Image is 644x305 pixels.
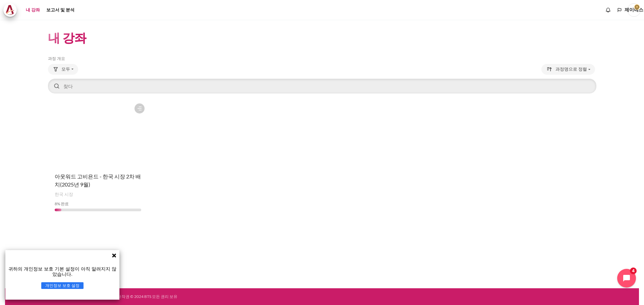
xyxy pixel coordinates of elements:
[603,5,613,15] div: 새 알림이 없는 알림 창 표시
[48,79,596,93] input: 찾다
[48,56,65,61] font: 과정 개요
[48,30,87,45] font: 내 강좌
[48,64,78,75] button: 그룹화 드롭다운 메뉴
[26,7,40,12] font: 내 강좌
[625,7,643,12] font: 제이에스
[555,66,587,72] font: 과정명으로 정렬
[55,173,141,187] a: 아웃워드 고비욘드 - 한국 시장 2차 배치(2025년 9월)
[5,5,15,15] img: 건축가
[48,64,596,95] div: 코스 개요 컨트롤
[627,3,641,17] a: 사용자 메뉴
[57,201,69,206] font: % 완료
[5,20,639,228] section: 콘텐츠
[117,294,177,299] a: 저작권 © 2024 BTS 모든 권리 보유
[41,282,84,289] button: 개인정보 보호 설정
[61,66,70,72] font: 모두
[46,7,74,12] font: 보고서 및 분석
[614,5,625,15] button: 언어
[8,266,116,277] font: 귀하의 개인정보 보호 기본 설정이 아직 알려지지 않았습니다.
[55,192,73,197] font: 한국 시장
[45,283,80,288] font: 개인정보 보호 설정
[55,201,57,206] font: 8
[3,3,20,17] a: 건축가 건축가
[541,64,595,75] button: 정렬 드롭다운 메뉴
